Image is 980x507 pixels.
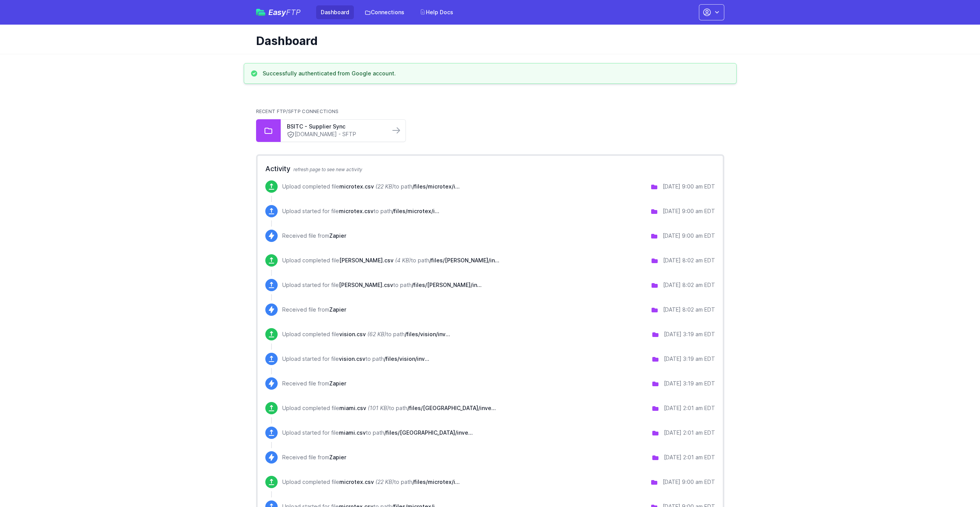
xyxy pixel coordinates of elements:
[282,183,460,190] p: Upload completed file to path
[415,5,458,19] a: Help Docs
[256,108,724,115] h2: Recent FTP/SFTP Connections
[282,404,496,412] p: Upload completed file to path
[429,257,499,264] span: /files/nassimi/inventory/
[293,167,362,172] span: refresh page to see new activity
[375,479,394,485] i: (22 KB)
[339,208,374,214] span: microtex.csv
[256,8,301,16] a: EasyFTP
[282,429,473,437] p: Upload started for file to path
[367,331,386,337] i: (62 KB)
[265,163,715,174] h2: Activity
[339,257,394,264] span: nassimi.csv
[329,380,346,387] span: Zapier
[282,355,429,363] p: Upload started for file to path
[663,257,715,264] div: [DATE] 8:02 am EDT
[368,405,389,411] i: (101 KB)
[256,34,718,48] h1: Dashboard
[375,183,394,190] i: (22 KB)
[384,355,429,362] span: /files/vision/inventory
[664,429,715,437] div: [DATE] 2:01 am EDT
[664,380,715,387] div: [DATE] 3:19 am EDT
[392,208,439,214] span: /files/microtex/inventory/
[663,183,715,190] div: [DATE] 9:00 am EDT
[282,454,346,461] p: Received file from
[407,405,496,411] span: /files/miami/inventory/
[663,232,715,240] div: [DATE] 9:00 am EDT
[664,454,715,461] div: [DATE] 2:01 am EDT
[263,70,396,77] h3: Successfully authenticated from Google account.
[287,130,384,138] a: [DOMAIN_NAME] - SFTP
[282,232,346,240] p: Received file from
[663,207,715,215] div: [DATE] 9:00 am EDT
[282,281,482,289] p: Upload started for file to path
[412,183,460,190] span: /files/microtex/inventory/
[282,257,499,264] p: Upload completed file to path
[329,454,346,460] span: Zapier
[395,257,411,264] i: (4 KB)
[282,306,346,314] p: Received file from
[256,9,265,16] img: easyftp_logo.png
[412,282,482,288] span: /files/nassimi/inventory/
[664,355,715,363] div: [DATE] 3:19 am EDT
[329,232,346,239] span: Zapier
[282,207,439,215] p: Upload started for file to path
[268,8,301,16] span: Easy
[329,306,346,313] span: Zapier
[339,331,366,337] span: vision.csv
[282,330,450,338] p: Upload completed file to path
[339,479,374,485] span: microtex.csv
[339,183,374,190] span: microtex.csv
[339,282,393,288] span: nassimi.csv
[405,331,450,337] span: /files/vision/inventory
[339,429,366,436] span: miami.csv
[286,8,301,17] span: FTP
[663,281,715,289] div: [DATE] 8:02 am EDT
[663,478,715,486] div: [DATE] 9:00 am EDT
[663,306,715,314] div: [DATE] 8:02 am EDT
[664,404,715,412] div: [DATE] 2:01 am EDT
[316,5,354,19] a: Dashboard
[412,479,460,485] span: /files/microtex/inventory/
[360,5,409,19] a: Connections
[339,355,365,362] span: vision.csv
[339,405,366,411] span: miami.csv
[282,478,460,486] p: Upload completed file to path
[664,330,715,338] div: [DATE] 3:19 am EDT
[282,380,346,387] p: Received file from
[384,429,473,436] span: /files/miami/inventory/
[287,123,384,130] a: BSITC - Supplier Sync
